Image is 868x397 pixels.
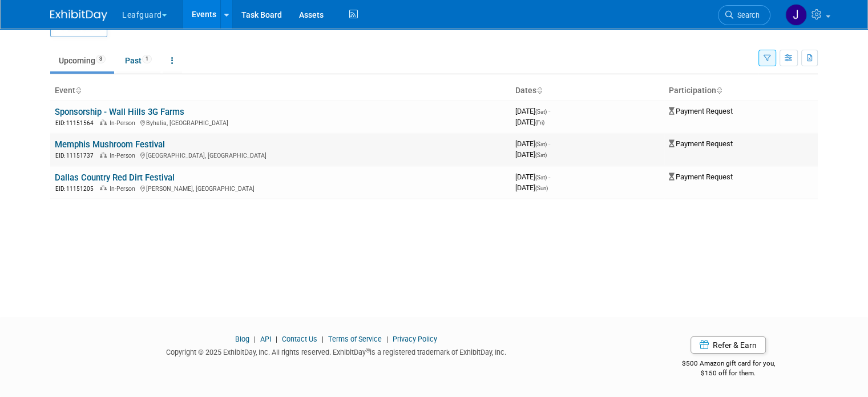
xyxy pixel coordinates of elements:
a: Memphis Mushroom Festival [55,139,165,150]
span: [DATE] [515,107,550,115]
span: (Sat) [535,109,547,115]
span: - [548,173,550,181]
span: [DATE] [515,118,544,126]
a: Past1 [116,50,160,71]
span: | [273,335,280,343]
th: Dates [511,81,664,101]
span: In-Person [110,152,139,159]
a: Sort by Participation Type [716,86,722,95]
sup: ® [366,347,370,354]
div: $150 off for them. [639,368,818,378]
span: | [251,335,259,343]
img: In-Person Event [100,185,107,191]
span: 1 [142,55,152,63]
a: Sort by Start Date [536,86,542,95]
a: Refer & Earn [691,336,766,354]
div: [GEOGRAPHIC_DATA], [GEOGRAPHIC_DATA] [55,150,506,160]
span: In-Person [110,119,139,127]
a: Terms of Service [328,335,382,343]
span: Payment Request [669,173,733,181]
a: Upcoming3 [50,50,114,71]
a: Search [718,5,770,25]
img: In-Person Event [100,119,107,125]
span: [DATE] [515,173,550,181]
span: - [548,107,550,115]
img: Jonathan Zargo [785,4,807,26]
a: Sponsorship - Wall Hills 3G Farms [55,107,184,117]
span: [DATE] [515,139,550,148]
span: (Sat) [535,152,547,158]
span: EID: 11151737 [55,153,98,159]
span: | [319,335,326,343]
span: (Fri) [535,119,544,126]
a: Privacy Policy [393,335,437,343]
div: [PERSON_NAME], [GEOGRAPHIC_DATA] [55,183,506,193]
th: Event [50,81,511,101]
span: 3 [96,55,106,63]
a: Blog [235,335,249,343]
span: Payment Request [669,107,733,115]
div: Byhalia, [GEOGRAPHIC_DATA] [55,118,506,127]
a: API [260,335,271,343]
div: $500 Amazon gift card for you, [639,351,818,378]
span: EID: 11151564 [55,120,98,126]
th: Participation [664,81,818,101]
a: Dallas Country Red Dirt Festival [55,173,175,183]
a: Sort by Event Name [75,86,81,95]
img: ExhibitDay [50,10,107,21]
span: [DATE] [515,183,548,192]
img: In-Person Event [100,152,107,158]
a: Contact Us [282,335,317,343]
span: EID: 11151205 [55,186,98,192]
span: (Sat) [535,174,547,181]
span: (Sat) [535,141,547,147]
span: | [383,335,391,343]
span: [DATE] [515,150,547,159]
div: Copyright © 2025 ExhibitDay, Inc. All rights reserved. ExhibitDay is a registered trademark of Ex... [50,344,621,358]
span: - [548,139,550,148]
span: (Sun) [535,185,548,191]
span: Search [733,11,760,19]
span: Payment Request [669,139,733,148]
span: In-Person [110,185,139,193]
